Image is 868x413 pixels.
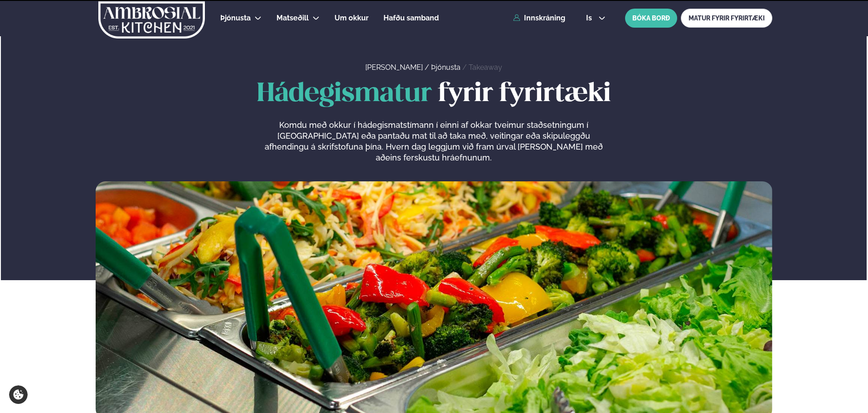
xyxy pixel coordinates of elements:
a: Cookie settings [9,385,28,404]
a: MATUR FYRIR FYRIRTÆKI [681,9,772,28]
button: BÓKA BORÐ [625,9,677,28]
a: Um okkur [335,13,369,24]
span: / [462,63,469,72]
p: Komdu með okkur í hádegismatstímann í einni af okkar tveimur staðsetningum í [GEOGRAPHIC_DATA] eð... [262,120,605,163]
span: Um okkur [335,14,369,22]
span: Þjónusta [220,14,251,22]
a: Innskráning [513,14,565,22]
a: Þjónusta [431,63,461,72]
a: Matseðill [276,13,309,24]
h1: fyrir fyrirtæki [96,80,772,109]
a: Þjónusta [220,13,251,24]
a: Hafðu samband [383,13,439,24]
button: is [579,15,613,22]
span: / [425,63,431,72]
span: Matseðill [276,14,309,22]
span: Hafðu samband [383,14,439,22]
a: Takeaway [469,63,502,72]
img: logo [97,1,206,39]
span: is [586,15,595,22]
a: [PERSON_NAME] [365,63,423,72]
span: Hádegismatur [257,82,432,107]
